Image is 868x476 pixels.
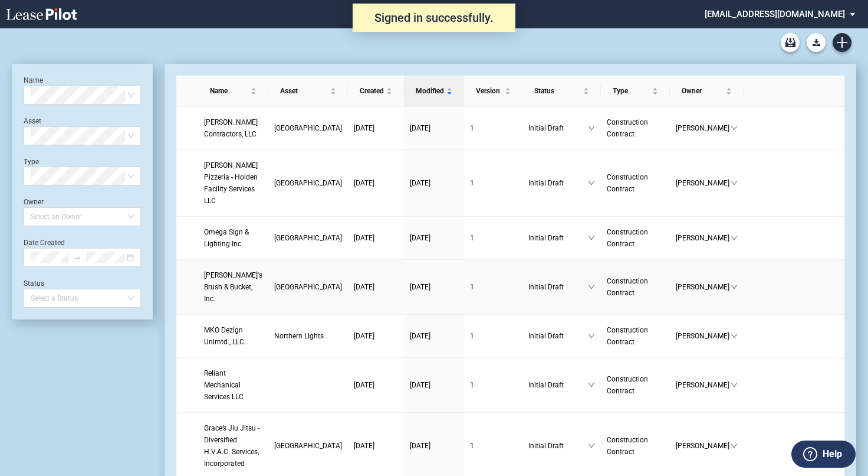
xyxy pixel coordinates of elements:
span: Initial Draft [528,232,588,244]
th: Asset [268,76,348,107]
label: Owner [24,198,44,206]
a: [DATE] [354,440,398,452]
span: 1 [470,381,474,389]
a: 1 [470,232,517,244]
span: Coral Plaza [274,234,342,242]
span: Reliant Mechanical Services LLC [204,369,244,401]
span: Created [360,85,384,97]
span: Modified [416,85,444,97]
a: [DATE] [354,122,398,134]
a: [PERSON_NAME] Pizzeria - Holden Facility Services LLC [204,159,262,207]
span: [DATE] [410,442,430,450]
span: [PERSON_NAME] [676,440,731,452]
span: Owner [682,85,724,97]
a: Northern Lights [274,330,342,342]
span: [DATE] [410,381,430,389]
span: Asset [280,85,328,97]
a: Construction Contract [607,373,664,397]
span: [DATE] [354,442,374,450]
th: Type [601,76,670,107]
span: down [588,234,595,242]
a: 1 [470,379,517,391]
span: down [588,283,595,291]
span: [DATE] [354,124,374,132]
span: Frederick County Square [274,283,342,291]
th: Created [348,76,404,107]
span: Corrado’s Pizzeria - Holden Facility Services LLC [204,161,258,205]
th: Modified [404,76,464,107]
span: Grace’s Jiu Jitsu - Diversified H.V.A.C. Services, Incorporated [204,424,259,468]
span: down [588,125,595,132]
span: Construction Contract [607,375,648,395]
label: Date Created [24,239,65,247]
span: Initial Draft [528,281,588,293]
span: Status [534,85,581,97]
label: Name [24,76,43,84]
span: Initial Draft [528,177,588,189]
a: 1 [470,440,517,452]
a: MKO Dezign Unlmtd., LLC. [204,324,262,348]
a: [DATE] [410,281,458,293]
div: Signed in successfully. [353,4,515,32]
span: [PERSON_NAME] [676,177,731,189]
span: 1 [470,442,474,450]
a: Create new document [833,33,851,52]
label: Help [823,446,842,462]
a: [DATE] [354,379,398,391]
span: [DATE] [354,283,374,291]
md-menu: Download Blank Form List [803,33,829,52]
span: Construction Contract [607,436,648,456]
span: 1 [470,332,474,340]
span: [PERSON_NAME] [676,379,731,391]
th: Version [464,76,522,107]
span: down [731,125,738,132]
a: Construction Contract [607,226,664,250]
span: down [588,180,595,187]
span: Construction Contract [607,173,648,193]
span: [PERSON_NAME] [676,330,731,342]
span: [DATE] [410,124,430,132]
span: down [588,442,595,449]
span: Construction Contract [607,326,648,346]
span: 1 [470,283,474,291]
span: down [588,382,595,389]
a: [DATE] [410,232,458,244]
span: Type [613,85,650,97]
span: [PERSON_NAME] [676,232,731,244]
span: Initial Draft [528,379,588,391]
span: Version [476,85,502,97]
a: Grace’s Jiu Jitsu - Diversified H.V.A.C. Services, Incorporated [204,422,262,470]
span: Northern Lights [274,332,324,340]
span: Initial Draft [528,440,588,452]
span: MKO Dezign Unlmtd., LLC. [204,326,246,346]
span: Omega Sign & Lighting Inc. [204,228,249,248]
a: [GEOGRAPHIC_DATA] [274,440,342,452]
a: [DATE] [354,232,398,244]
span: Tri-City Plaza [274,124,342,132]
th: Status [522,76,601,107]
span: [DATE] [354,332,374,340]
label: Status [24,279,44,288]
span: [DATE] [354,234,374,242]
th: Owner [670,76,744,107]
a: Archive [781,33,800,52]
button: Download Blank Form [807,33,826,52]
span: 1 [470,234,474,242]
span: down [731,382,738,389]
a: [GEOGRAPHIC_DATA] [274,122,342,134]
a: 1 [470,330,517,342]
span: Cross Keys Place [274,179,342,187]
span: Construction Contract [607,277,648,297]
a: Construction Contract [607,434,664,458]
span: [DATE] [354,179,374,187]
a: 1 [470,177,517,189]
span: Chamberlain Contractors, LLC [204,118,258,138]
span: Construction Contract [607,228,648,248]
a: [DATE] [410,379,458,391]
span: [DATE] [410,332,430,340]
label: Type [24,158,39,166]
a: Omega Sign & Lighting Inc. [204,226,262,250]
span: down [731,180,738,187]
a: [DATE] [354,281,398,293]
a: [DATE] [410,330,458,342]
